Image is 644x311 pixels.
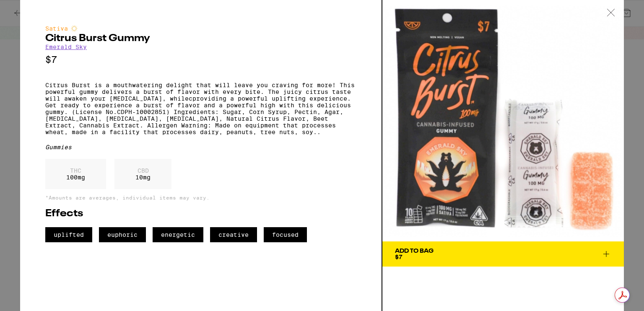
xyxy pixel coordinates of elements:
div: 10 mg [114,159,171,189]
div: Add To Bag [395,248,434,254]
p: CBD [135,167,151,174]
span: euphoric [99,227,146,242]
span: uplifted [45,227,92,242]
h2: Effects [45,209,356,219]
span: creative [210,227,257,242]
button: Add To Bag$7 [382,241,624,267]
span: $7 [395,254,402,260]
span: focused [264,227,307,242]
p: THC [66,167,85,174]
div: Sativa [45,25,356,32]
h2: Citrus Burst Gummy [45,34,356,44]
div: Gummies [45,144,356,150]
span: energetic [153,227,203,242]
img: sativaColor.svg [71,25,78,32]
p: Citrus Burst is a mouthwatering delight that will leave you craving for more! This powerful gummy... [45,82,356,135]
p: *Amounts are averages, individual items may vary. [45,195,356,200]
div: 100 mg [45,159,106,189]
p: $7 [45,54,356,65]
a: Emerald Sky [45,44,87,50]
